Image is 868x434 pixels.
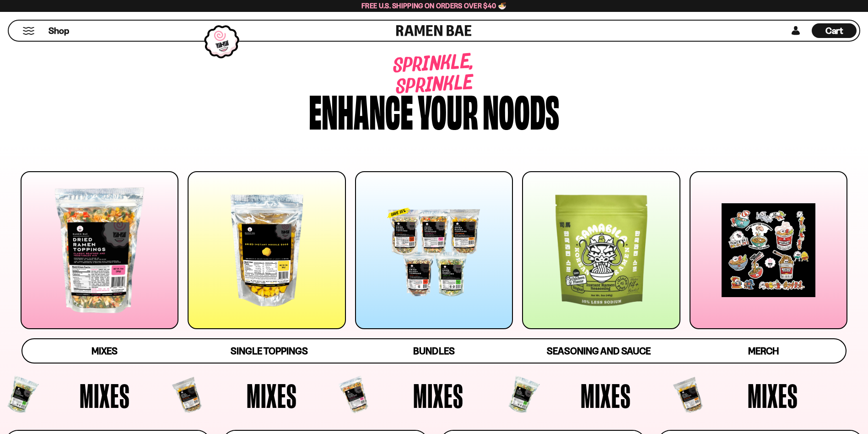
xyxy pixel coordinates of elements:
[547,345,651,357] span: Seasoning and Sauce
[22,339,187,363] a: Mixes
[187,339,352,363] a: Single Toppings
[483,88,559,131] div: noods
[413,345,454,357] span: Bundles
[80,379,130,412] span: Mixes
[581,379,631,412] span: Mixes
[352,339,517,363] a: Bundles
[748,345,779,357] span: Merch
[681,339,846,363] a: Merch
[418,88,478,131] div: your
[309,88,413,131] div: Enhance
[516,339,681,363] a: Seasoning and Sauce
[231,345,308,357] span: Single Toppings
[49,25,69,37] span: Shop
[22,27,35,35] button: Mobile Menu Trigger
[247,379,297,412] span: Mixes
[825,25,843,36] span: Cart
[92,345,118,357] span: Mixes
[361,1,507,10] span: Free U.S. Shipping on Orders over $40 🍜
[413,379,464,412] span: Mixes
[748,379,798,412] span: Mixes
[812,21,857,41] div: Cart
[49,23,69,38] a: Shop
